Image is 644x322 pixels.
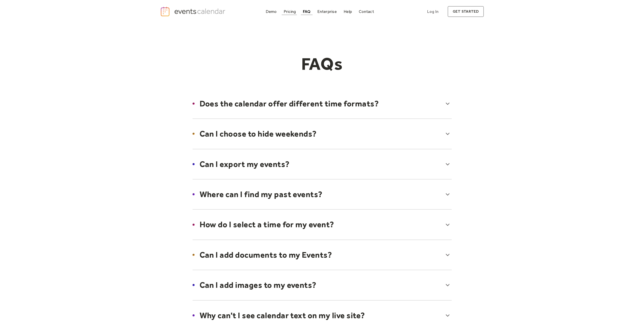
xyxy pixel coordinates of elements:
a: Help [342,8,354,15]
a: FAQ [301,8,313,15]
a: Log In [422,6,444,17]
h1: FAQs [225,53,419,74]
div: Pricing [284,10,296,13]
a: Pricing [282,8,298,15]
div: Enterprise [317,10,337,13]
div: Help [344,10,352,13]
a: home [160,6,227,17]
a: Enterprise [315,8,339,15]
div: FAQ [303,10,311,13]
div: Contact [359,10,374,13]
a: get started [448,6,484,17]
a: Contact [357,8,376,15]
a: Demo [264,8,279,15]
div: Demo [266,10,277,13]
